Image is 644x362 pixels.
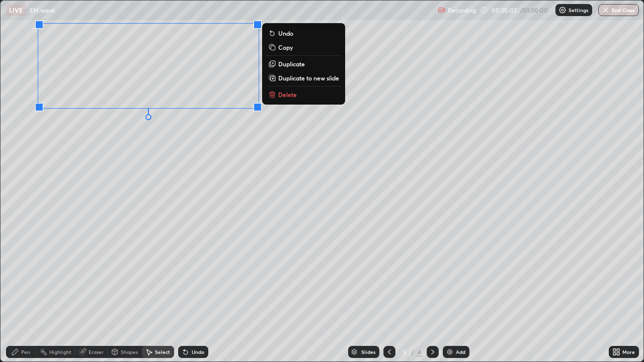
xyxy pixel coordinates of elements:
[155,349,170,354] div: Select
[266,58,341,70] button: Duplicate
[121,349,138,354] div: Shapes
[438,6,446,14] img: recording.375f2c34.svg
[456,349,465,354] div: Add
[448,7,476,14] p: Recording
[49,349,71,354] div: Highlight
[446,348,454,356] img: add-slide-button
[558,6,567,14] img: class-settings-icons
[278,74,339,82] p: Duplicate to new slide
[266,72,341,84] button: Duplicate to new slide
[602,6,610,14] img: end-class-cross
[278,43,293,51] p: Copy
[278,60,305,68] p: Duplicate
[569,8,588,13] p: Settings
[417,347,423,356] div: 4
[399,349,410,355] div: 3
[9,6,23,14] p: LIVE
[266,27,341,39] button: Undo
[21,349,30,354] div: Pen
[192,349,204,354] div: Undo
[30,6,55,14] p: EM wave
[412,349,415,355] div: /
[622,349,635,354] div: More
[361,349,375,354] div: Slides
[266,88,341,101] button: Delete
[278,29,293,37] p: Undo
[598,4,639,16] button: End Class
[266,41,341,53] button: Copy
[278,90,297,99] p: Delete
[89,349,104,354] div: Eraser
